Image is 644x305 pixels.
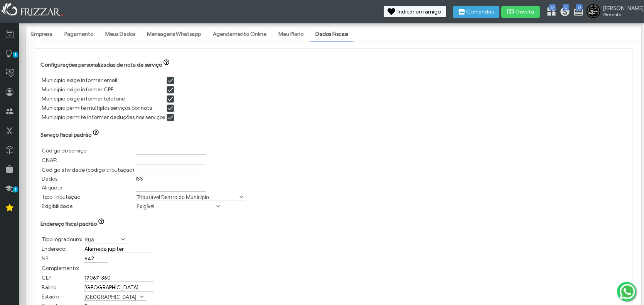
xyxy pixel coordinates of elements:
label: Endereco: [42,246,66,252]
button: ui-button [97,218,108,226]
a: Meus Dados [100,28,141,41]
label: CEP: [42,275,52,281]
a: 0 [573,6,581,18]
a: Dados Fiscais [310,28,354,41]
h4: Serviço fiscal padrão [40,129,627,138]
span: 1 [13,186,18,193]
label: Estado: [42,293,60,300]
a: Empresa [26,28,58,41]
button: Indicar um amigo [384,6,446,17]
img: whatsapp.png [618,282,637,301]
a: Mensagens Whatsapp [142,28,206,41]
label: Aliquota [42,184,62,191]
span: Gaveta [515,9,534,15]
label: Dados [42,176,57,182]
a: Meu Plano [273,28,309,41]
button: ui-button [162,59,173,67]
label: CNAE: [42,157,57,164]
label: Municipio permite multiplos serviços por nota [42,105,152,111]
label: Tipo logradouro: [42,236,82,243]
button: Gaveta [501,6,540,18]
span: 1 [13,52,18,58]
label: [GEOGRAPHIC_DATA] [84,293,139,300]
a: 0 [546,6,554,18]
label: Tributável Dentro do Município [136,193,238,201]
label: Exigível [136,203,215,210]
span: Comandas [467,9,494,15]
label: Municipio exige informar CPF [42,86,113,93]
label: Rua [84,236,120,243]
a: 0 [560,6,567,18]
span: Indicar um amigo [398,9,441,15]
label: Complemento: [42,265,79,271]
label: Municipio exige informar email [42,77,117,84]
label: Municipio permite informar deduções nos serviços [42,114,165,121]
label: Código do serviço: [42,147,88,154]
span: 0 [549,4,556,10]
span: [PERSON_NAME] [603,5,638,12]
a: [PERSON_NAME] Gerente [587,4,640,20]
label: Tipo Tributação [42,194,80,200]
label: Codigo atividade (codigo tributação) [42,167,134,173]
h4: Configurações personalizadas de nota de serviço [40,59,627,68]
label: Municipio exige informar telefone [42,96,125,102]
button: Comandas [453,6,499,18]
a: Pagamento [59,28,99,41]
label: Bairro: [42,284,57,291]
a: Agendamento Online [207,28,272,41]
span: Gerente [603,12,638,17]
label: Exigibilidade [42,203,72,209]
h4: Endereço fiscal padrão [40,218,627,227]
label: ISS [136,176,143,182]
span: 0 [576,4,583,10]
button: ui-button [91,129,102,137]
label: Nº: [42,255,49,262]
span: 0 [563,4,569,10]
